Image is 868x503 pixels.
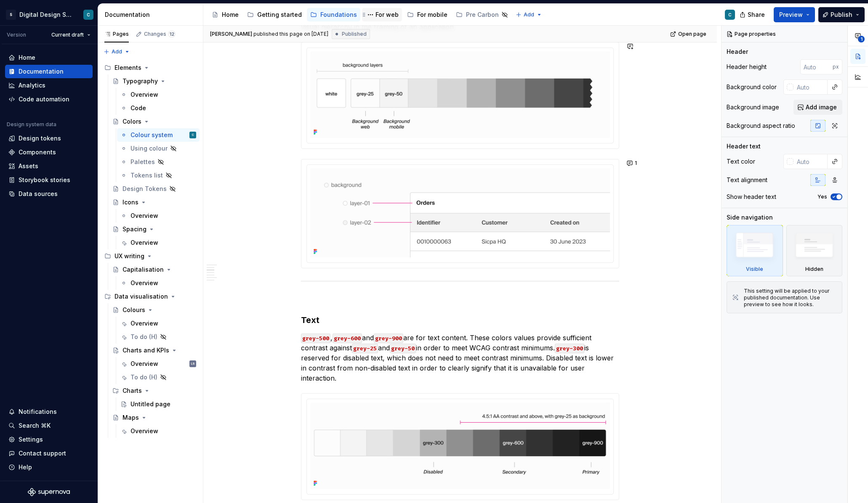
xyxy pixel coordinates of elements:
a: Overview [117,88,200,101]
span: Publish [831,11,852,19]
span: Add [524,11,534,18]
p: px [833,64,839,70]
div: Background image [727,103,779,111]
div: Home [19,53,35,62]
a: Data sources [5,187,93,201]
a: Overview [117,209,200,222]
span: 1 [858,36,865,42]
a: Typography [109,74,200,88]
div: Foundations [320,11,357,19]
div: Search ⌘K [19,421,51,430]
div: For mobile [417,11,447,19]
a: Using colour [117,142,200,155]
div: UX writing [114,252,144,260]
label: Yes [817,193,827,200]
div: Digital Design System [19,11,73,19]
div: Icons [122,198,138,206]
a: OverviewLS [117,357,200,371]
button: Add [101,46,133,58]
h3: Text [301,314,619,326]
div: Data visualisation [101,290,200,303]
a: Palettes [117,155,200,169]
input: Auto [793,154,828,169]
a: For web [362,8,402,21]
input: Auto [800,59,833,74]
div: Text alignment [727,176,767,184]
code: grey-600 [333,334,362,343]
div: S [6,10,16,20]
div: Hidden [786,225,843,276]
button: Contact support [5,447,93,460]
a: Foundations [307,8,360,21]
a: Documentation [5,65,93,78]
a: To do (H) [117,330,200,344]
div: Overview [130,319,158,328]
a: Untitled page [117,397,200,411]
div: Design system data [7,121,56,128]
a: Icons [109,196,200,209]
a: Home [5,51,93,64]
a: Getting started [244,8,305,21]
div: Header text [727,142,761,151]
div: Pre Carbon [466,11,499,19]
button: SDigital Design SystemC [2,5,96,24]
div: Side navigation [727,213,773,222]
div: To do (H) [130,333,157,341]
span: Current draft [51,32,84,38]
div: Visible [727,225,783,276]
div: Colour system [130,131,173,139]
div: Background aspect ratio [727,122,795,130]
div: Show header text [727,193,776,201]
span: 1 [635,160,637,167]
div: Page tree [208,6,511,23]
div: Home [222,11,239,19]
a: Code [117,101,200,115]
div: Data visualisation [114,292,168,301]
code: grey-25 [352,344,378,353]
div: Charts and KPIs [122,346,169,355]
div: Data sources [19,190,58,198]
div: Overview [130,90,158,99]
button: Current draft [48,29,94,41]
div: Background color [727,83,777,91]
a: Overview [117,236,200,249]
a: Overview [117,317,200,330]
div: This setting will be applied to your published documentation. Use preview to see how it looks. [744,288,837,308]
button: Add image [793,100,842,115]
a: Colour systemC [117,128,200,142]
button: Preview [774,7,815,22]
div: Maps [122,413,139,422]
div: Help [19,463,32,471]
div: Code automation [19,95,69,103]
a: Analytics [5,79,93,92]
div: UX writing [101,249,200,263]
svg: Supernova Logo [28,488,70,496]
div: C [728,11,732,18]
a: Design Tokens [109,182,200,196]
div: Using colour [130,144,168,153]
div: C [87,11,90,18]
a: Maps [109,411,200,424]
div: Colors [122,117,141,126]
a: Storybook stories [5,173,93,187]
div: For web [375,11,399,19]
div: Assets [19,162,38,170]
div: Changes [144,31,176,37]
a: Settings [5,433,93,446]
div: Analytics [19,81,45,90]
code: grey-900 [374,334,403,343]
div: Design tokens [19,134,61,143]
a: Colors [109,115,200,128]
a: Overview [117,424,200,438]
div: Header height [727,63,767,71]
div: Storybook stories [19,176,70,184]
div: Hidden [805,266,823,273]
button: Publish [818,7,865,22]
p: , and are for text content. These colors values provide sufficient contrast against and in order ... [301,333,619,383]
div: LS [191,360,195,368]
a: Capitalisation [109,263,200,276]
div: Pages [104,31,129,37]
button: Search ⌘K [5,419,93,432]
span: Add [112,48,122,55]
